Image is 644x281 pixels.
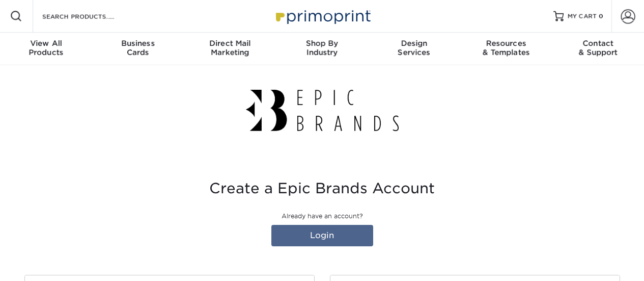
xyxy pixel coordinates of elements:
div: Industry [276,39,368,57]
div: Services [368,39,460,57]
a: Direct MailMarketing [184,33,276,65]
div: & Support [552,39,644,57]
div: & Templates [460,39,552,57]
a: Login [271,225,373,246]
a: BusinessCards [92,33,184,65]
span: Shop By [276,39,368,48]
div: Marketing [184,39,276,57]
img: Epic Brands [246,90,399,131]
a: Shop ByIndustry [276,33,368,65]
h3: Create a Epic Brands Account [24,180,620,197]
span: Business [92,39,184,48]
span: Resources [460,39,552,48]
div: Cards [92,39,184,57]
span: 0 [599,13,603,20]
a: Contact& Support [552,33,644,65]
a: Resources& Templates [460,33,552,65]
span: Direct Mail [184,39,276,48]
a: DesignServices [368,33,460,65]
span: Design [368,39,460,48]
p: Already have an account? [24,212,620,221]
span: Contact [552,39,644,48]
input: SEARCH PRODUCTS..... [41,10,141,22]
span: MY CART [568,12,597,21]
img: Primoprint [271,5,373,27]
